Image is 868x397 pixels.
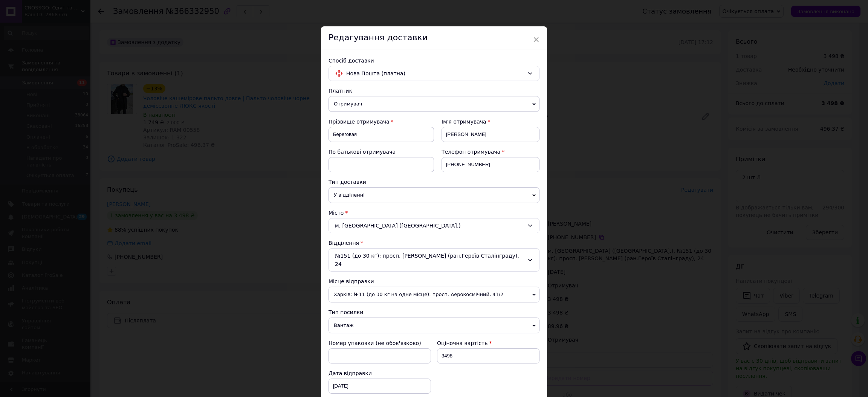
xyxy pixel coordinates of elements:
span: Ім'я отримувача [442,119,486,125]
div: Дата відправки [329,370,431,377]
span: Харків: №11 (до 30 кг на одне місце): просп. Аерокосмічний, 41/2 [329,287,539,302]
span: По батькові отримувача [329,149,396,155]
input: +380 [442,157,539,172]
div: Спосіб доставки [329,57,539,64]
span: × [533,33,539,46]
span: Нова Пошта (платна) [346,69,524,78]
span: Тип посилки [329,309,363,315]
div: Редагування доставки [321,26,547,49]
span: Платник [329,88,352,94]
span: Отримувач [329,96,539,112]
span: Прізвище отримувача [329,119,390,125]
span: У відділенні [329,187,539,203]
span: Вантаж [329,318,539,333]
div: Оціночна вартість [437,339,539,347]
div: №151 (до 30 кг): просп. [PERSON_NAME] (ран.Героїв Сталінграду), 24 [329,248,539,272]
span: Місце відправки [329,278,374,284]
div: Номер упаковки (не обов'язково) [329,339,431,347]
span: Телефон отримувача [442,149,500,155]
div: м. [GEOGRAPHIC_DATA] ([GEOGRAPHIC_DATA].) [329,218,539,233]
div: Відділення [329,239,539,247]
div: Місто [329,209,539,217]
span: Тип доставки [329,179,366,185]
